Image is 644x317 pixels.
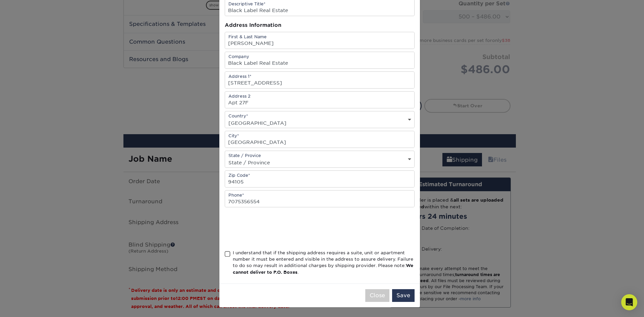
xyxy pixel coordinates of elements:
[225,21,415,29] div: Address Information
[365,289,389,302] button: Close
[233,263,413,274] b: We cannot deliver to P.O. Boxes
[233,250,415,276] div: I understand that if the shipping address requires a suite, unit or apartment number it must be e...
[225,215,327,242] iframe: reCAPTCHA
[621,294,637,310] div: Open Intercom Messenger
[392,289,415,302] button: Save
